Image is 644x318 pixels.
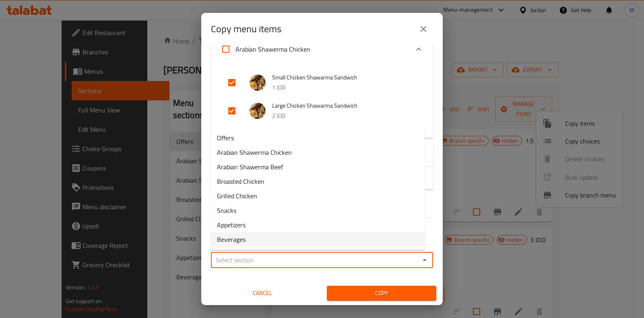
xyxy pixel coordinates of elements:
span: Small Chicken Shawarma Sandwich [272,73,417,83]
div: Expand [211,36,433,62]
button: close [414,19,433,39]
span: Arabian Shawerma Chicken [217,148,292,157]
input: Select section [213,254,417,266]
button: Cancel [208,286,317,301]
span: Arabian Shawerma Chicken [235,43,310,55]
button: Close [419,254,430,266]
span: Grilled Chicken [217,191,257,201]
h2: Copy menu items [211,23,281,35]
button: Copy [327,286,436,301]
span: Copy [333,288,430,298]
span: Offers [217,133,234,143]
span: Cancel [211,288,314,298]
span: Beverages [217,235,246,244]
p: 2 JOD [272,111,417,121]
span: Arabian Shawerma Beef [217,162,283,172]
span: Snacks [217,206,236,215]
p: 1 JOD [272,83,417,93]
span: Broasted Chicken [217,177,264,186]
span: Appetizers [217,220,246,230]
div: Expand [211,62,433,138]
label: Acknowledge [216,39,310,59]
img: Large Chicken Shawarma Sandwich [250,103,266,119]
img: Small Chicken Shawarma Sandwich [250,75,266,91]
span: Large Chicken Shawarma Sandwich [272,101,417,111]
